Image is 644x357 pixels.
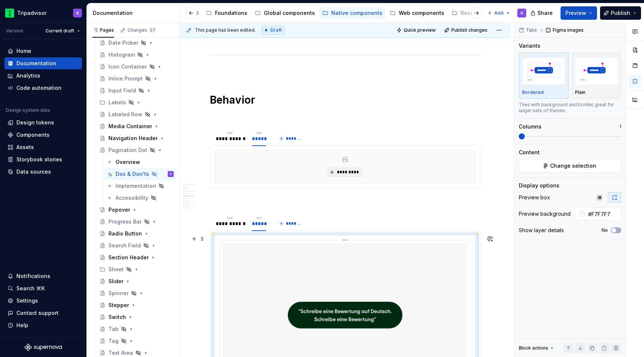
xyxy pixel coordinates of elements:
[521,10,523,16] div: K
[16,272,50,280] div: Notifications
[16,84,61,92] div: Code automation
[619,124,621,130] p: 1
[494,10,503,16] span: Add
[97,275,177,287] a: Slider
[104,192,177,204] a: Accessibility
[4,141,82,153] a: Assets
[97,120,177,132] a: Media Container
[16,168,51,176] div: Data sources
[215,9,247,17] div: Foundations
[6,28,23,34] div: Version
[97,323,177,335] a: Tab
[4,282,82,294] button: Search ⌘K
[104,168,177,180] a: Dos & Don'tsK
[108,313,126,321] div: Switch
[4,70,82,82] a: Analytics
[108,242,141,249] div: Search Field
[97,204,177,216] a: Popover
[116,182,156,190] div: Implementation
[600,6,641,20] button: Publish
[4,295,82,307] a: Settings
[108,337,119,345] div: Tag
[108,349,133,357] div: Text Area
[108,206,130,214] div: Popover
[519,53,569,99] button: placeholderBordered
[97,263,177,275] div: Sheet
[97,240,177,252] a: Search Field
[387,7,447,19] a: Web components
[4,129,82,141] a: Components
[149,27,157,33] span: 57
[4,82,82,94] a: Code automation
[97,144,177,156] a: Pagination Dot
[16,143,34,151] div: Assets
[519,102,621,114] div: Tiles with background and border, great for larger sets of frames.
[271,27,282,33] span: Draft
[215,150,476,184] section-item: Asset
[203,7,250,19] a: Foundations
[331,9,382,17] div: Native components
[97,108,177,120] a: Labeled Row
[93,9,177,17] div: Documentation
[97,132,177,144] a: Navigation Header
[519,343,555,353] div: Block actions
[97,311,177,323] a: Switch
[97,216,177,228] a: Progress Bar
[97,252,177,263] a: Section Header
[611,9,630,17] span: Publish
[16,285,45,292] div: Search ⌘K
[16,309,59,317] div: Contact support
[602,227,608,233] label: No
[116,170,149,178] div: Dos & Don'ts
[108,146,147,154] div: Pagination Dot
[16,131,50,139] div: Components
[16,322,28,329] div: Help
[108,290,129,297] div: Spinner
[572,53,622,99] button: placeholderPlain
[449,7,519,19] a: Resources & tools
[108,123,152,130] div: Media Container
[16,119,54,126] div: Design tokens
[526,27,537,33] span: Tabs
[16,297,38,304] div: Settings
[116,158,140,166] div: Overview
[108,87,136,94] div: Input Field
[92,27,114,33] div: Pages
[4,307,82,319] button: Contact support
[4,45,82,57] a: Home
[108,39,138,47] div: Date Picker
[519,123,542,130] div: Columns
[519,42,540,50] div: Variants
[76,10,79,16] div: K
[550,162,596,170] span: Change selection
[4,57,82,69] a: Documentation
[519,345,548,351] div: Block actions
[127,27,157,33] div: Changes
[252,7,318,19] a: Global components
[16,156,62,163] div: Storybook stories
[394,25,439,35] button: Quick preview
[108,111,142,118] div: Labeled Row
[25,344,62,351] svg: Supernova Logo
[4,270,82,282] button: Notifications
[16,72,40,79] div: Analytics
[104,156,177,168] a: Overview
[108,99,126,106] div: Labels
[108,63,147,70] div: Icon Container
[4,166,82,178] a: Data sources
[104,180,177,192] a: Implementation
[519,227,564,234] div: Show layer details
[561,6,597,20] button: Preview
[108,135,158,142] div: Navigation Header
[1,5,85,21] button: TripadvisorK
[45,28,74,34] span: Current draft
[519,159,621,173] button: Change selection
[16,60,56,67] div: Documentation
[108,75,143,82] div: Inline Prompt
[575,57,618,85] img: placeholder
[519,194,550,201] div: Preview box
[575,89,585,95] p: Plain
[585,207,621,221] input: Auto
[97,61,177,73] a: Icon Container
[5,9,14,18] img: 0ed0e8b8-9446-497d-bad0-376821b19aa5.png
